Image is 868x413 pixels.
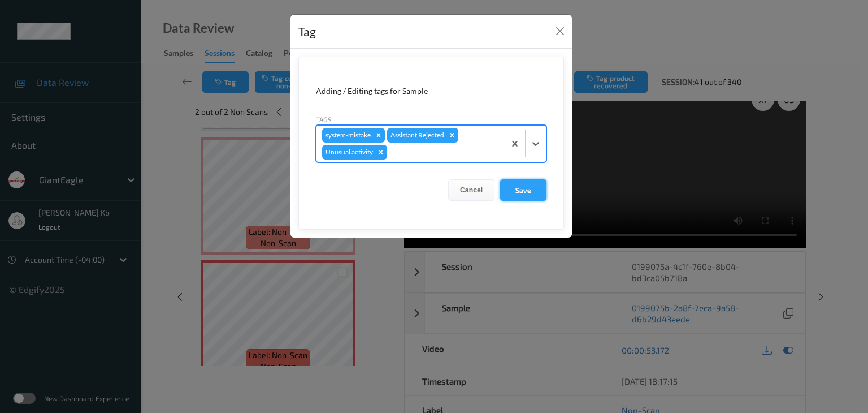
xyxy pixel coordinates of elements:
button: Save [500,179,546,201]
div: Remove Assistant Rejected [446,128,458,143]
label: Tags [316,114,332,124]
button: Close [552,23,568,39]
div: system-mistake [322,128,372,143]
button: Cancel [448,179,494,201]
div: Remove Unusual activity [375,145,387,160]
div: Assistant Rejected [387,128,446,143]
div: Adding / Editing tags for Sample [316,85,546,97]
div: Tag [298,23,316,41]
div: Unusual activity [322,145,375,160]
div: Remove system-mistake [372,128,385,143]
